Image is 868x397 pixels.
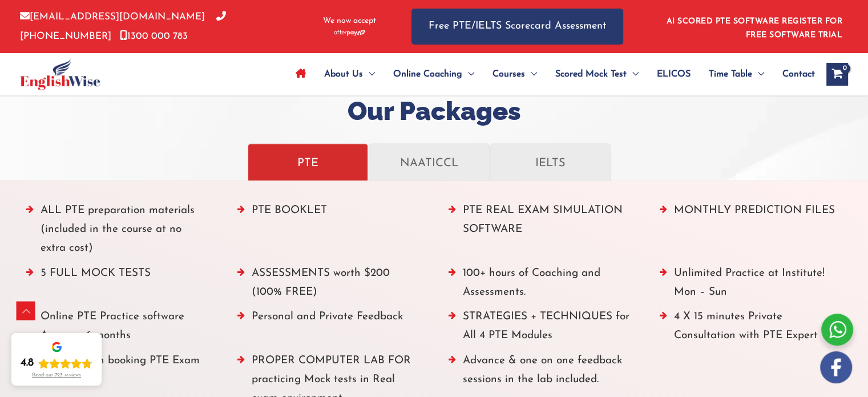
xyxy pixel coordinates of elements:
div: Rating: 4.8 out of 5 [21,356,92,370]
span: Contact [782,54,815,94]
a: Free PTE/IELTS Scorecard Assessment [411,9,623,45]
a: Online CoachingMenu Toggle [384,54,483,94]
a: View Shopping Cart, empty [826,63,848,86]
a: [PHONE_NUMBER] [20,12,226,41]
img: Afterpay-Logo [334,30,365,36]
li: PTE REAL EXAM SIMULATION SOFTWARE [449,201,631,264]
a: [EMAIL_ADDRESS][DOMAIN_NAME] [20,12,205,22]
div: Read our 723 reviews [32,372,81,379]
span: About Us [324,54,363,94]
li: 100+ hours of Coaching and Assessments. [449,264,631,308]
a: AI SCORED PTE SOFTWARE REGISTER FOR FREE SOFTWARE TRIAL [667,17,843,39]
li: Personal and Private Feedback [237,307,420,351]
img: white-facebook.png [820,351,852,383]
span: Menu Toggle [525,54,537,94]
span: Scored Mock Test [555,54,627,94]
a: About UsMenu Toggle [315,54,384,94]
li: 4 X 15 minutes Private Consultation with PTE Expert [659,307,842,351]
a: ELICOS [648,54,700,94]
a: Scored Mock TestMenu Toggle [546,54,648,94]
span: Menu Toggle [627,54,639,94]
span: Menu Toggle [363,54,375,94]
p: IELTS [502,152,599,172]
div: 4.8 [21,356,34,370]
span: Online Coaching [393,54,462,94]
li: PTE BOOKLET [237,201,420,264]
aside: Header Widget 1 [660,8,848,45]
li: Unlimited Practice at Institute! Mon – Sun [659,264,842,308]
img: cropped-ew-logo [20,59,100,90]
span: We now accept [323,15,376,27]
p: NAATICCL [381,152,477,172]
li: 5 FULL MOCK TESTS [26,264,209,308]
li: ALL PTE preparation materials (included in the course at no extra cost) [26,201,209,264]
span: Menu Toggle [752,54,764,94]
span: Time Table [709,54,752,94]
span: ELICOS [657,54,691,94]
li: ASSESSMENTS worth $200 (100% FREE) [237,264,420,308]
a: Contact [773,54,815,94]
a: CoursesMenu Toggle [483,54,546,94]
nav: Site Navigation: Main Menu [286,54,815,94]
a: 1300 000 783 [120,31,188,41]
span: Courses [492,54,525,94]
li: STRATEGIES + TECHNIQUES for All 4 PTE Modules [449,307,631,351]
li: MONTHLY PREDICTION FILES [659,201,842,264]
p: PTE [260,152,356,172]
li: Online PTE Practice software Access – 6 months [26,307,209,351]
a: Time TableMenu Toggle [700,54,773,94]
span: Menu Toggle [462,54,474,94]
